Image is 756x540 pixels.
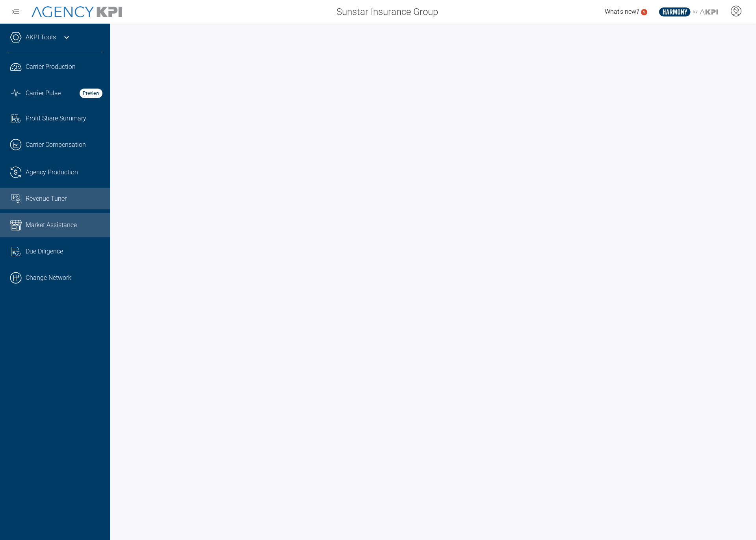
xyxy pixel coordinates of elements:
[26,89,61,98] span: Carrier Pulse
[605,8,639,15] span: What's new?
[26,62,76,72] span: Carrier Production
[643,10,645,14] text: 5
[26,33,56,42] a: AKPI Tools
[641,9,647,15] a: 5
[26,220,77,230] span: Market Assistance
[336,5,438,19] span: Sunstar Insurance Group
[26,194,67,203] span: Revenue Tuner
[26,140,86,150] span: Carrier Compensation
[80,89,102,98] strong: Preview
[26,114,86,123] span: Profit Share Summary
[26,168,78,177] span: Agency Production
[26,247,63,256] span: Due Diligence
[32,6,122,18] img: AgencyKPI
